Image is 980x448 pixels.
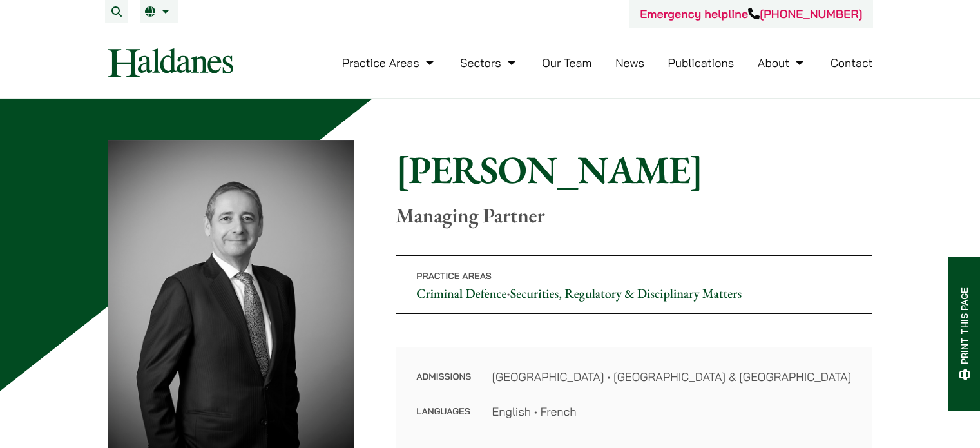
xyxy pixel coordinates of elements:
dd: English • French [492,403,852,420]
a: EN [145,6,173,17]
p: Managing Partner [396,203,872,228]
a: Practice Areas [342,55,437,70]
h1: [PERSON_NAME] [396,146,872,193]
a: Sectors [460,55,518,70]
dd: [GEOGRAPHIC_DATA] • [GEOGRAPHIC_DATA] & [GEOGRAPHIC_DATA] [492,368,852,385]
a: Securities, Regulatory & Disciplinary Matters [510,285,742,302]
span: Practice Areas [416,270,492,282]
dt: Languages [416,403,471,420]
p: • [396,255,872,314]
a: Emergency helpline[PHONE_NUMBER] [640,6,862,21]
a: Contact [831,55,873,70]
img: Logo of Haldanes [108,48,233,77]
a: Our Team [542,55,591,70]
a: Criminal Defence [416,285,506,302]
a: Publications [668,55,735,70]
dt: Admissions [416,368,471,403]
a: About [758,55,807,70]
a: News [615,55,644,70]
